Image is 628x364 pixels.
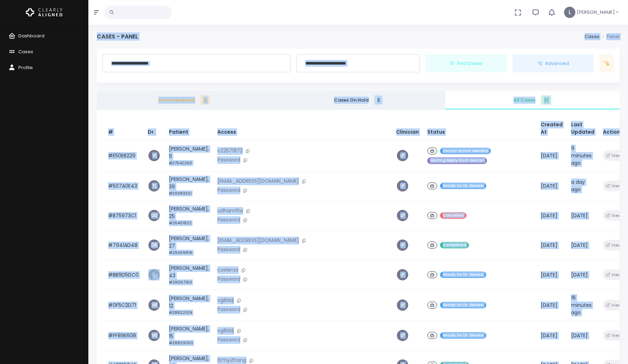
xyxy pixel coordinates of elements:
a: Cases [585,33,599,40]
span: Waiting Reply From Dentist [427,157,487,164]
small: #29269816 [169,250,193,255]
th: Last Updated [567,117,599,140]
span: Profile [18,64,33,71]
span: [DATE] [541,271,557,278]
span: [PERSON_NAME] [577,9,615,16]
button: Advanced [512,54,594,73]
p: Password [217,275,388,283]
span: Cases On Hold [277,97,440,104]
p: Password [217,306,388,314]
td: [PERSON_NAME], 25 [165,201,213,230]
span: Ready for Dr. Review [440,332,486,339]
span: 0 [201,95,210,105]
span: [DATE] [541,332,557,339]
td: [PERSON_NAME], 11 [165,140,213,171]
span: [DATE] [541,242,557,249]
a: LP [397,239,408,251]
th: Patient [165,117,213,140]
p: czelenzs [217,266,388,274]
p: vgillddj [217,297,388,304]
p: [EMAIL_ADDRESS][DOMAIN_NAME] [217,237,388,244]
td: [PERSON_NAME], 15 [165,321,213,350]
td: #0F5C2D71 [104,290,143,321]
span: [DATE] [571,271,588,278]
a: DR [148,239,160,251]
a: LP [397,180,408,192]
td: #507A0E43 [104,171,143,201]
span: 16 minutes ago [571,294,592,316]
p: [EMAIL_ADDRESS][DOMAIN_NAME] [217,177,388,185]
span: 9 minutes ago [571,145,592,166]
span: [DATE] [541,152,557,159]
a: LP [397,299,408,311]
th: Created At [536,117,567,140]
td: #7941AD48 [104,230,143,260]
span: a day ago [571,178,585,193]
button: Find Cases [425,54,507,73]
td: #B75973C1 [104,201,143,230]
td: [PERSON_NAME], 39 [165,171,213,201]
small: #29383321 [169,190,192,196]
small: #27542260 [169,160,192,166]
span: Completed [440,242,469,249]
a: TL [148,180,160,192]
p: Password [217,156,388,164]
span: 2 [374,95,383,105]
span: All Cases [451,97,614,104]
th: Status [423,117,536,140]
th: # [104,117,143,140]
img: Logo Horizontal [26,5,63,20]
a: LP [397,150,408,161]
a: VI [148,150,160,161]
h4: Cases - Panel [97,33,138,40]
th: Clinician [392,117,423,140]
span: [DATE] [541,302,557,309]
li: Panel [599,33,620,40]
p: Password [217,187,388,194]
span: Cancelled [440,212,466,219]
span: Doctor Action Needed [440,148,491,154]
span: 21 [541,95,551,105]
td: #BB9D5DC0 [104,260,143,290]
a: UD [148,210,160,221]
p: Password [217,336,388,344]
span: [DATE] [571,212,588,219]
span: Dashboard [18,32,45,39]
a: VR [148,299,160,311]
span: Ready for Dr. Review [440,183,486,189]
a: LP [397,269,408,280]
span: L [564,7,575,18]
span: [DATE] [571,242,588,249]
a: LP [397,210,408,221]
td: [PERSON_NAME], 43 [165,260,213,290]
p: vgillddj [217,327,388,335]
span: [DATE] [541,182,557,189]
p: Password [217,216,388,224]
span: Ready for Dr. Review [440,302,486,309]
td: #E50EB229 [104,140,143,171]
p: Password [217,246,388,254]
span: [DATE] [571,332,588,339]
span: Ready for Dr. Review [440,272,486,278]
a: LP [397,330,408,341]
a: VR [148,330,160,341]
small: #28823053 [169,340,193,346]
td: [PERSON_NAME], 27 [165,230,213,260]
td: #FF89E608 [104,321,143,350]
span: Action Required [102,97,265,104]
span: [DATE] [541,212,557,219]
span: Cases [18,48,33,55]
